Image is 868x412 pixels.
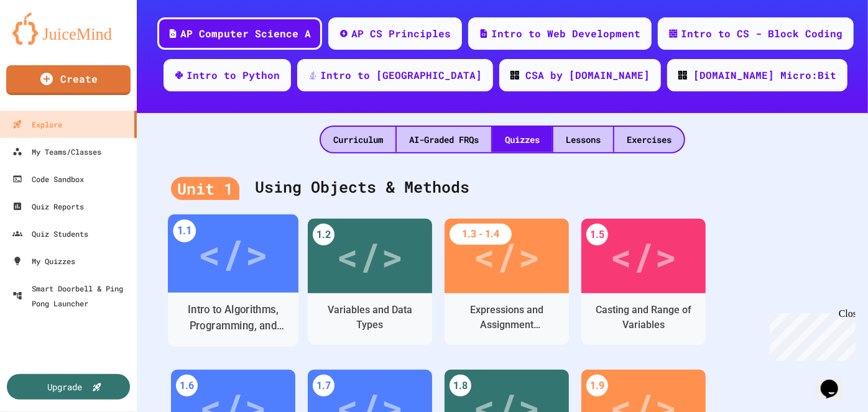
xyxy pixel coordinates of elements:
[48,380,83,393] div: Upgrade
[176,375,198,396] div: 1.6
[454,303,560,332] div: Expressions and Assignment Statements
[12,281,132,311] div: Smart Doorbell & Ping Pong Launcher
[586,375,608,396] div: 1.9
[678,71,687,80] img: CODE_logo_RGB.png
[12,199,84,214] div: Quiz Reports
[313,224,335,245] div: 1.2
[492,127,552,152] div: Quizzes
[591,303,696,332] div: Casting and Range of Variables
[491,26,640,41] div: Intro to Web Development
[681,26,843,41] div: Intro to CS - Block Coding
[586,224,608,245] div: 1.5
[351,26,451,41] div: AP CS Principles
[321,127,395,152] div: Curriculum
[450,375,471,396] div: 1.8
[320,68,482,83] div: Intro to [GEOGRAPHIC_DATA]
[12,254,75,268] div: My Quizzes
[614,127,684,152] div: Exercises
[171,163,834,213] div: Using Objects & Methods
[317,303,423,332] div: Variables and Data Types
[816,362,856,400] iframe: chat widget
[173,219,196,242] div: 1.1
[473,228,540,284] div: </>
[450,224,512,245] div: 1.3 - 1.4
[693,68,836,83] div: [DOMAIN_NAME] Micro:Bit
[180,26,311,41] div: AP Computer Science A
[12,117,62,132] div: Explore
[510,71,519,80] img: CODE_logo_RGB.png
[187,68,280,83] div: Intro to Python
[12,172,84,186] div: Code Sandbox
[610,228,677,284] div: </>
[12,12,124,45] img: logo-orange.svg
[6,65,131,95] a: Create
[12,144,101,159] div: My Teams/Classes
[525,68,650,83] div: CSA by [DOMAIN_NAME]
[5,5,86,79] div: Chat with us now!Close
[397,127,491,152] div: AI-Graded FRQs
[198,224,268,283] div: </>
[171,177,239,201] div: Unit 1
[336,228,404,284] div: </>
[313,375,335,396] div: 1.7
[765,308,856,361] iframe: chat widget
[178,303,289,334] div: Intro to Algorithms, Programming, and Compilers
[553,127,613,152] div: Lessons
[12,226,88,241] div: Quiz Students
